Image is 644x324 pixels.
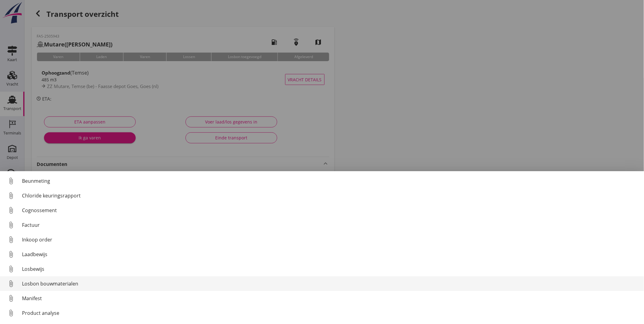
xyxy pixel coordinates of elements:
[6,176,16,186] i: attach_file
[6,191,16,201] i: attach_file
[6,249,16,259] i: attach_file
[22,192,639,199] div: Chloride keuringsrapport
[22,236,639,243] div: Inkoop order
[22,309,639,317] div: Product analyse
[6,308,16,318] i: attach_file
[6,235,16,245] i: attach_file
[22,295,639,302] div: Manifest
[6,264,16,274] i: attach_file
[22,177,639,185] div: Beunmeting
[22,265,639,273] div: Losbewijs
[22,221,639,229] div: Factuur
[6,279,16,289] i: attach_file
[22,280,639,287] div: Losbon bouwmaterialen
[6,205,16,215] i: attach_file
[22,207,639,214] div: Cognossement
[22,251,639,258] div: Laadbewijs
[6,293,16,303] i: attach_file
[6,220,16,230] i: attach_file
